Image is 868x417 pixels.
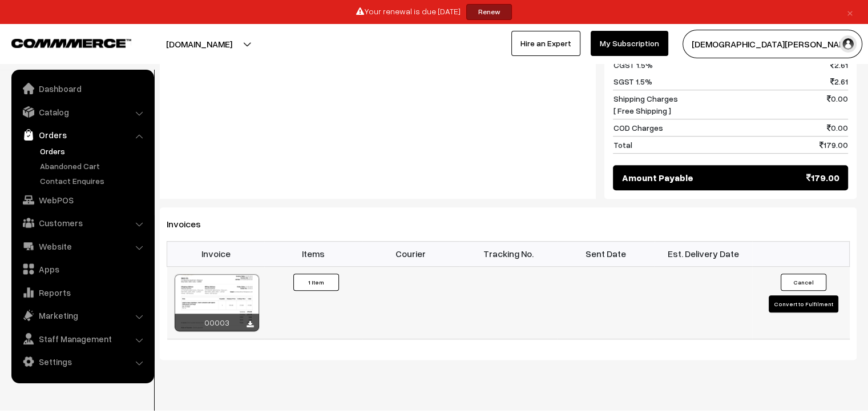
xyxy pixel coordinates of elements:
[621,171,693,185] span: Amount Payable
[830,75,848,87] span: 2.61
[459,241,557,266] th: Tracking No.
[175,314,259,331] div: 00003
[37,160,150,172] a: Abandoned Cart
[264,241,362,266] th: Items
[819,139,848,151] span: 179.00
[14,282,150,303] a: Reports
[11,39,131,47] img: COMMMERCE
[14,351,150,372] a: Settings
[613,122,663,134] span: COD Charges
[14,259,150,279] a: Apps
[842,5,858,19] a: ×
[14,102,150,122] a: Catalog
[14,190,150,210] a: WebPOS
[14,212,150,233] a: Customers
[806,171,839,185] span: 179.00
[830,59,848,71] span: 2.61
[14,236,150,256] a: Website
[613,75,652,87] span: SGST 1.5%
[167,218,215,230] span: Invoices
[839,35,857,53] img: user
[613,139,632,151] span: Total
[14,305,150,326] a: Marketing
[591,31,668,56] a: My Subscription
[827,122,848,134] span: 0.00
[14,125,150,145] a: Orders
[466,4,512,20] a: Renew
[37,175,150,187] a: Contact Enquires
[557,241,655,266] th: Sent Date
[769,295,838,312] button: Convert to Fulfilment
[4,4,864,20] div: Your renewal is due [DATE]
[362,241,459,266] th: Courier
[613,93,677,117] span: Shipping Charges [ Free Shipping ]
[37,145,150,157] a: Orders
[14,78,150,99] a: Dashboard
[613,59,652,71] span: CGST 1.5%
[126,30,272,58] button: [DOMAIN_NAME]
[167,241,265,266] th: Invoice
[827,93,848,117] span: 0.00
[781,274,826,291] button: Cancel
[11,35,111,49] a: COMMMERCE
[683,30,862,58] button: [DEMOGRAPHIC_DATA][PERSON_NAME]
[655,241,752,266] th: Est. Delivery Date
[293,274,339,291] button: 1 Item
[14,328,150,349] a: Staff Management
[511,31,580,56] a: Hire an Expert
